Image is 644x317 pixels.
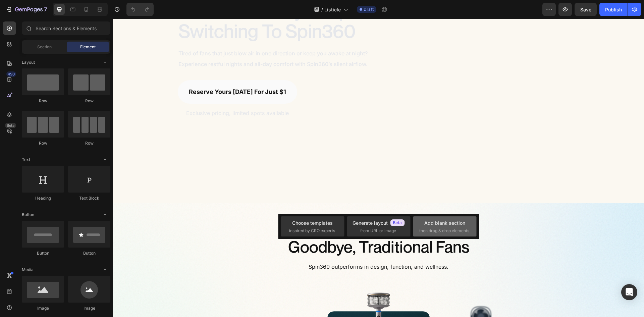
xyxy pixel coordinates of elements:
div: Row [22,98,64,104]
div: Image [22,305,64,311]
div: Image [68,305,110,311]
div: Heading [22,195,64,201]
h2: Goodbye, Traditional Fans [7,218,524,239]
div: Undo/Redo [126,3,154,16]
div: Row [68,140,110,146]
div: Beta [5,123,16,128]
button: 7 [3,3,50,16]
img: gempages_584204795921826373-447f2a74-e3ee-43dd-8b6f-99eea1360725.png [356,286,380,309]
span: Button [22,212,34,218]
span: Spin360 outperforms in design, function, and wellness. [196,245,335,251]
p: Tired of fans that just blow air in one direction or keep you awake at night? [65,30,319,39]
a: Reserve yours [DATE] for just $1 [65,61,184,85]
div: Open Intercom Messenger [621,284,637,300]
div: Publish [605,6,622,13]
p: Reserve yours [DATE] for just $1 [76,68,173,78]
div: Add blank section [424,219,465,226]
span: / [321,6,323,13]
span: Save [580,7,591,12]
span: Listicle [324,6,341,13]
img: gempages_584204795921826373-58282b16-3f0f-4b0a-8dce-c56cc3d9adbb.png [243,269,288,314]
span: Toggle open [100,209,110,220]
span: Section [37,44,52,50]
iframe: To enrich screen reader interactions, please activate Accessibility in Grammarly extension settings [113,19,644,317]
span: Layout [22,59,35,65]
div: Text Block [68,195,110,201]
div: Button [68,250,110,256]
span: inspired by CRO experts [289,228,335,234]
input: Search Sections & Elements [22,21,110,35]
div: Button [22,250,64,256]
p: 7 [44,5,47,13]
div: Choose templates [292,219,333,226]
span: from URL or image [360,228,396,234]
button: Publish [599,3,628,16]
p: Exclusive pricing, limited spots available [65,90,183,99]
span: Draft [364,6,374,12]
button: Save [575,3,597,16]
span: Toggle open [100,57,110,68]
span: then drag & drop elements [419,228,469,234]
p: Experience restful nights and all-day comfort with Spin360’s silent airflow. [65,41,319,50]
span: Toggle open [100,154,110,165]
span: Text [22,157,30,163]
span: Media [22,267,34,273]
div: Row [68,98,110,104]
div: Row [22,140,64,146]
div: Generate layout [353,219,405,226]
span: Element [80,44,96,50]
div: 450 [6,71,16,77]
span: Toggle open [100,264,110,275]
